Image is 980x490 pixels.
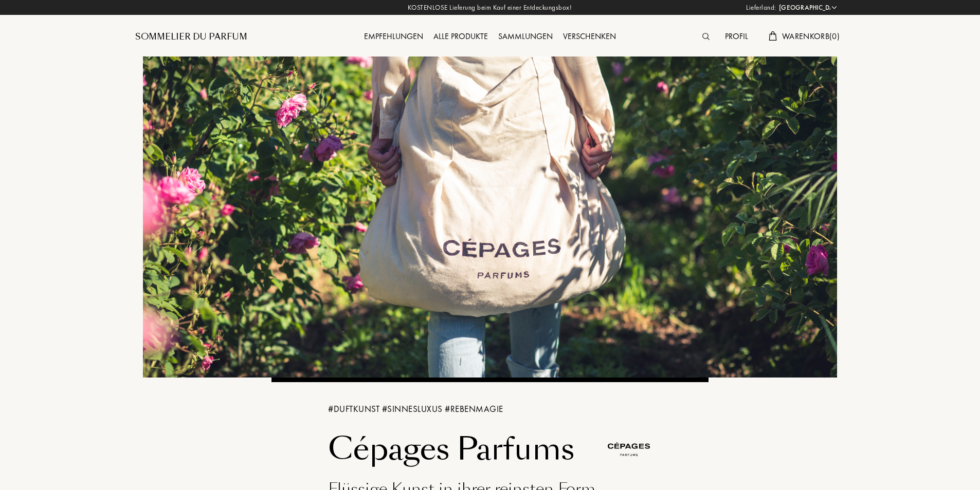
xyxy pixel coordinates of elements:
div: Alle Produkte [428,30,493,44]
span: # REBENMAGIE [445,403,503,414]
a: Verschenken [558,31,621,42]
a: Profil [720,31,753,42]
div: Verschenken [558,30,621,44]
a: Empfehlungen [359,31,428,42]
span: Warenkorb ( 0 ) [782,31,840,42]
img: Logo Cepages Parfums [606,426,652,472]
a: Sammlungen [493,31,558,42]
span: # SINNESLUXUS [382,403,445,414]
div: Profil [720,30,753,44]
span: Lieferland: [746,3,776,13]
a: Alle Produkte [428,31,493,42]
div: Sammlungen [493,30,558,44]
img: search_icn.svg [702,33,710,40]
span: # DUFTKUNST [328,403,382,414]
div: Empfehlungen [359,30,428,44]
img: Cepages Parfums Banner [143,56,837,378]
h1: Cépages Parfums [328,431,598,467]
img: cart.svg [769,31,777,41]
a: Sommelier du Parfum [135,31,247,43]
